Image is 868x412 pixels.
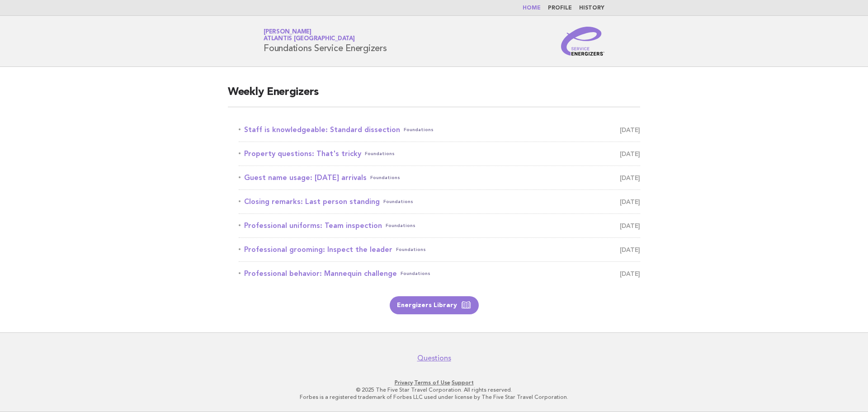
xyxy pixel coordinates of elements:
span: [DATE] [620,243,640,256]
h1: Foundations Service Energizers [264,29,387,53]
a: Professional uniforms: Team inspectionFoundations [DATE] [239,219,640,232]
span: Foundations [383,195,413,208]
a: Terms of Use [414,379,450,386]
a: Energizers Library [390,296,479,314]
a: Professional grooming: Inspect the leaderFoundations [DATE] [239,243,640,256]
img: Service Energizers [561,27,604,56]
p: Forbes is a registered trademark of Forbes LLC used under license by The Five Star Travel Corpora... [157,393,711,401]
span: Foundations [396,243,426,256]
span: [DATE] [620,171,640,184]
a: Closing remarks: Last person standingFoundations [DATE] [239,195,640,208]
a: Staff is knowledgeable: Standard dissectionFoundations [DATE] [239,123,640,136]
span: Foundations [370,171,400,184]
a: History [579,5,604,11]
p: · · [157,379,711,386]
span: [DATE] [620,267,640,280]
a: Property questions: That's trickyFoundations [DATE] [239,147,640,160]
a: Profile [548,5,572,11]
span: Foundations [386,219,415,232]
a: [PERSON_NAME]Atlantis [GEOGRAPHIC_DATA] [264,29,355,42]
a: Professional behavior: Mannequin challengeFoundations [DATE] [239,267,640,280]
p: © 2025 The Five Star Travel Corporation. All rights reserved. [157,386,711,393]
span: Foundations [401,267,430,280]
a: Home [523,5,541,11]
span: [DATE] [620,219,640,232]
a: Guest name usage: [DATE] arrivalsFoundations [DATE] [239,171,640,184]
span: Atlantis [GEOGRAPHIC_DATA] [264,36,355,42]
a: Questions [417,354,451,363]
h2: Weekly Energizers [228,85,640,107]
span: [DATE] [620,195,640,208]
span: [DATE] [620,123,640,136]
a: Privacy [395,379,413,386]
a: Support [452,379,474,386]
span: Foundations [365,147,395,160]
span: Foundations [404,123,434,136]
span: [DATE] [620,147,640,160]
